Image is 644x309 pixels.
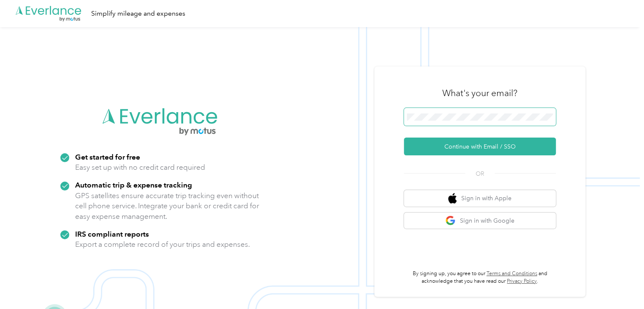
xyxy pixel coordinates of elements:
[404,138,556,155] button: Continue with Email / SSO
[507,278,537,284] a: Privacy Policy
[442,87,517,99] h3: What's your email?
[404,270,556,285] p: By signing up, you agree to our and acknowledge that you have read our .
[445,215,456,226] img: google logo
[75,229,149,238] strong: IRS compliant reports
[91,8,185,19] div: Simplify mileage and expenses
[75,152,140,161] strong: Get started for free
[465,169,495,178] span: OR
[487,270,537,277] a: Terms and Conditions
[75,162,205,173] p: Easy set up with no credit card required
[448,193,457,204] img: apple logo
[75,190,260,222] p: GPS satellites ensure accurate trip tracking even without cell phone service. Integrate your bank...
[404,190,556,207] button: apple logoSign in with Apple
[75,239,250,250] p: Export a complete record of your trips and expenses.
[75,180,192,189] strong: Automatic trip & expense tracking
[404,212,556,229] button: google logoSign in with Google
